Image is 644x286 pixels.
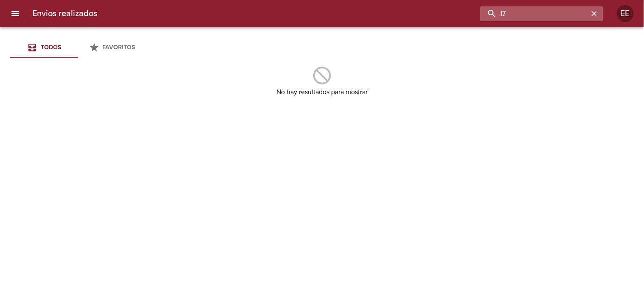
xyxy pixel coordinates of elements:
button: menu [5,3,25,24]
span: Todos [41,44,61,51]
div: Tabs Envios [10,37,146,58]
h6: No hay resultados para mostrar [276,86,368,98]
h6: Envios realizados [32,7,97,20]
span: Favoritos [103,44,135,51]
input: buscar [480,6,589,21]
div: Abrir información de usuario [617,5,634,22]
div: EE [617,5,634,22]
